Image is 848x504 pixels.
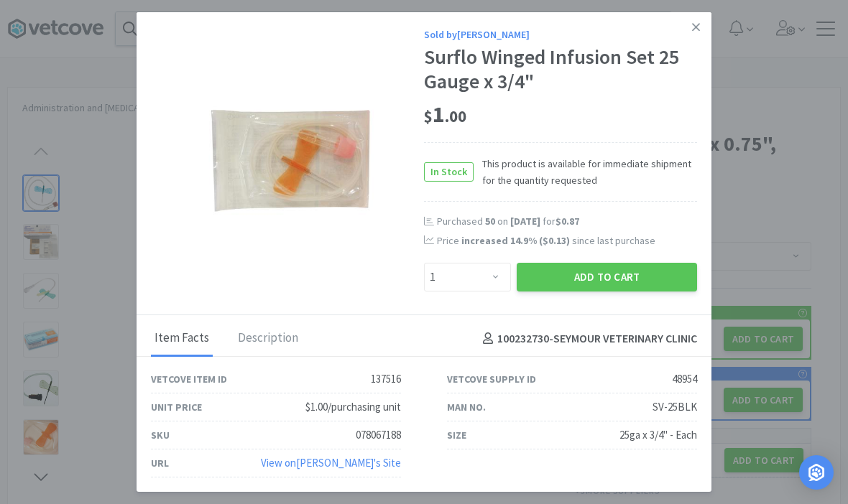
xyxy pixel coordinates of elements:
[356,426,401,444] div: 078067188
[437,232,697,248] div: Price since last purchase
[194,65,381,252] img: 49995eba928b407b8ae14b0d4a57a420_48954.jpeg
[371,370,401,388] div: 137516
[234,321,302,357] div: Description
[261,456,401,470] a: View on[PERSON_NAME]'s Site
[151,321,213,357] div: Item Facts
[672,370,697,388] div: 48954
[461,233,570,246] span: increased 14.9 % ( )
[517,263,697,291] button: Add to Cart
[799,455,834,490] div: Open Intercom Messenger
[474,156,697,188] span: This product is available for immediate shipment for the quantity requested
[424,45,697,93] div: Surflo Winged Infusion Set 25 Gauge x 3/4"
[619,426,697,444] div: 25ga x 3/4" - Each
[543,233,566,246] span: $0.13
[447,427,466,443] div: Size
[424,27,697,42] div: Sold by [PERSON_NAME]
[151,427,170,443] div: SKU
[445,106,466,126] span: . 00
[477,330,697,348] h4: 100232730 - SEYMOUR VETERINARY CLINIC
[485,215,495,228] span: 50
[305,398,401,416] div: $1.00/purchasing unit
[424,100,466,129] span: 1
[510,215,540,228] span: [DATE]
[653,398,697,416] div: SV-25BLK
[151,371,227,387] div: Vetcove Item ID
[437,215,697,229] div: Purchased on for
[151,455,169,471] div: URL
[424,106,433,126] span: $
[556,215,579,228] span: $0.87
[425,163,473,181] span: In Stock
[447,371,536,387] div: Vetcove Supply ID
[447,399,486,415] div: Man No.
[151,399,202,415] div: Unit Price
